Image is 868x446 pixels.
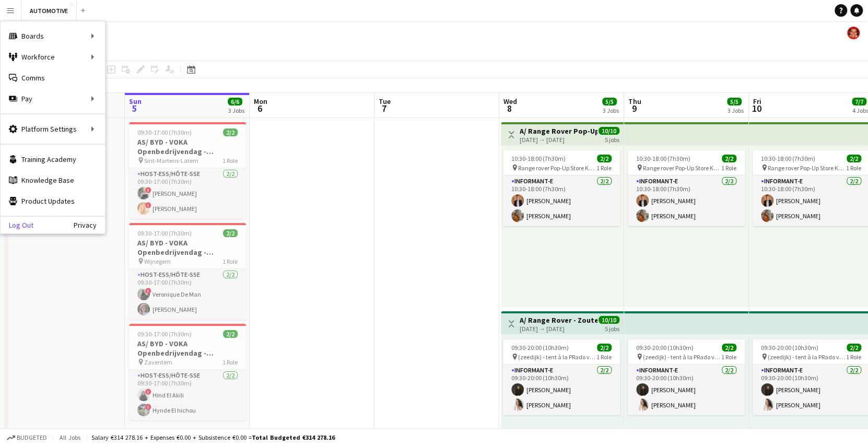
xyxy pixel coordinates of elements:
[144,157,198,165] span: Sint-Martens-Latem
[137,128,192,136] span: 09:30-17:00 (7h30m)
[628,97,641,106] span: Thu
[728,107,744,114] div: 3 Jobs
[129,238,246,257] h3: AS/ BYD - VOKA Openbedrijvendag - Wijnegem
[511,155,566,162] span: 10:30-18:00 (7h30m)
[596,164,612,172] span: 1 Role
[129,269,246,320] app-card-role: Host-ess/Hôte-sse2/209:30-17:00 (7h30m)!Veronique De Man[PERSON_NAME]
[222,358,238,366] span: 1 Role
[129,223,246,320] app-job-card: 09:30-17:00 (7h30m)2/2AS/ BYD - VOKA Openbedrijvendag - Wijnegem Wijnegem1 RoleHost-ess/Hôte-sse2...
[377,102,391,114] span: 7
[5,432,49,443] button: Budgeted
[628,175,745,226] app-card-role: Informant-e2/210:30-18:00 (7h30m)[PERSON_NAME][PERSON_NAME]
[520,126,597,136] h3: A/ Range Rover Pop-Up Scene by Range Rover - Zoute Grand Prix - (08-12/10/25) - Uren + Taken TBC
[145,389,151,395] span: !
[1,191,105,212] a: Product Updates
[1,170,105,191] a: Knowledge Base
[129,168,246,219] app-card-role: Host-ess/Hôte-sse2/209:30-17:00 (7h30m)![PERSON_NAME]![PERSON_NAME]
[628,339,745,415] app-job-card: 09:30-20:00 (10h30m)2/2 (zeedijk) - tent à la PRado vorig jaar1 RoleInformant-e2/209:30-20:00 (10...
[602,98,617,105] span: 5/5
[144,358,172,366] span: Zaventem
[145,187,151,193] span: !
[605,324,619,333] div: 5 jobs
[1,26,105,46] div: Boards
[503,150,620,226] div: 10:30-18:00 (7h30m)2/2 Range rover Pop-Up Store Knokke in Kunstgalerij [PERSON_NAME]1 RoleInforma...
[597,155,612,162] span: 2/2
[145,288,151,294] span: !
[129,370,246,420] app-card-role: Host-ess/Hôte-sse2/209:30-17:00 (7h30m)!Hind El Akili!Hynde El hichou
[254,97,267,106] span: Mon
[1,67,105,88] a: Comms
[847,27,860,39] app-user-avatar: Peter Desart
[1,46,105,67] div: Workforce
[252,433,335,441] span: Total Budgeted €314 278.16
[846,353,861,361] span: 1 Role
[252,102,267,114] span: 6
[628,150,745,226] app-job-card: 10:30-18:00 (7h30m)2/2 Range rover Pop-Up Store Knokke in Kunstgalerij [PERSON_NAME]1 RoleInforma...
[761,155,815,162] span: 10:30-18:00 (7h30m)
[603,107,619,114] div: 3 Jobs
[222,157,238,165] span: 1 Role
[520,325,597,333] div: [DATE] → [DATE]
[1,149,105,170] a: Training Academy
[223,128,238,136] span: 2/2
[520,136,597,144] div: [DATE] → [DATE]
[1,221,33,229] a: Log Out
[1,119,105,139] div: Platform Settings
[502,102,517,114] span: 8
[518,164,596,172] span: Range rover Pop-Up Store Knokke in Kunstgalerij [PERSON_NAME]
[57,433,83,441] span: All jobs
[768,353,846,361] span: (zeedijk) - tent à la PRado vorig jaar
[144,257,171,265] span: Wijnegem
[74,221,105,229] a: Privacy
[137,229,192,237] span: 09:30-17:00 (7h30m)
[643,164,721,172] span: Range rover Pop-Up Store Knokke in Kunstgalerij [PERSON_NAME]
[605,135,619,144] div: 5 jobs
[768,164,846,172] span: Range rover Pop-Up Store Knokke in Kunstgalerij [PERSON_NAME]
[228,98,242,105] span: 6/6
[596,353,612,361] span: 1 Role
[137,330,192,338] span: 09:30-17:00 (7h30m)
[636,344,694,351] span: 09:30-20:00 (10h30m)
[721,353,736,361] span: 1 Role
[643,353,721,361] span: (zeedijk) - tent à la PRado vorig jaar
[727,98,742,105] span: 5/5
[721,164,736,172] span: 1 Role
[722,155,736,162] span: 2/2
[223,229,238,237] span: 2/2
[21,1,77,21] button: AUTOMOTIVE
[636,155,690,162] span: 10:30-18:00 (7h30m)
[627,102,641,114] span: 9
[628,365,745,415] app-card-role: Informant-e2/209:30-20:00 (10h30m)[PERSON_NAME][PERSON_NAME]
[129,137,246,156] h3: AS/ BYD - VOKA Openbedrijvendag - [GEOGRAPHIC_DATA]
[520,315,597,325] h3: A/ Range Rover - Zoute Grand Prix: Zoute GALLERY - (08-12/10/25) - Uren + Taken TBC
[17,434,47,441] span: Budgeted
[752,102,761,114] span: 10
[222,257,238,265] span: 1 Role
[753,97,761,106] span: Fri
[852,98,866,105] span: 7/7
[228,107,244,114] div: 3 Jobs
[145,202,151,208] span: !
[127,102,142,114] span: 5
[847,155,861,162] span: 2/2
[503,365,620,415] app-card-role: Informant-e2/209:30-20:00 (10h30m)[PERSON_NAME][PERSON_NAME]
[511,344,569,351] span: 09:30-20:00 (10h30m)
[129,324,246,420] app-job-card: 09:30-17:00 (7h30m)2/2AS/ BYD - VOKA Openbedrijvendag - Zaventem Zaventem1 RoleHost-ess/Hôte-sse2...
[518,353,596,361] span: (zeedijk) - tent à la PRado vorig jaar
[597,344,612,351] span: 2/2
[91,433,335,441] div: Salary €314 278.16 + Expenses €0.00 + Subsistence €0.00 =
[129,122,246,219] app-job-card: 09:30-17:00 (7h30m)2/2AS/ BYD - VOKA Openbedrijvendag - [GEOGRAPHIC_DATA] Sint-Martens-Latem1 Rol...
[847,344,861,351] span: 2/2
[379,97,391,106] span: Tue
[145,404,151,410] span: !
[503,175,620,226] app-card-role: Informant-e2/210:30-18:00 (7h30m)[PERSON_NAME][PERSON_NAME]
[503,339,620,415] app-job-card: 09:30-20:00 (10h30m)2/2 (zeedijk) - tent à la PRado vorig jaar1 RoleInformant-e2/209:30-20:00 (10...
[722,344,736,351] span: 2/2
[599,316,619,324] span: 10/10
[503,97,517,106] span: Wed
